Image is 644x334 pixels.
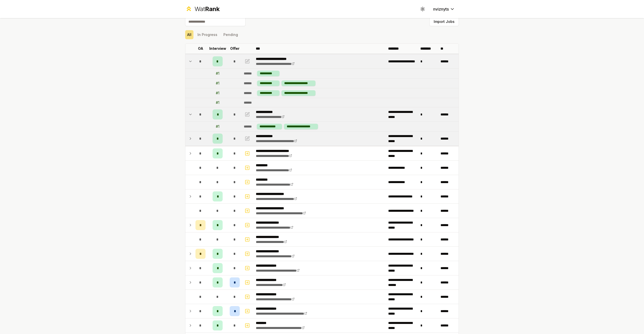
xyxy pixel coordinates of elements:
[230,46,239,51] p: Offer
[429,17,459,26] button: Import Jobs
[194,5,220,13] div: Wat
[433,6,449,12] span: nviznyts
[216,71,219,76] div: # 1
[216,100,219,105] div: # 1
[185,5,220,13] a: WatRank
[216,81,219,86] div: # 1
[198,46,203,51] p: OA
[216,124,219,129] div: # 1
[209,46,226,51] p: Interview
[185,30,193,39] button: All
[216,91,219,96] div: # 1
[221,30,240,39] button: Pending
[195,30,219,39] button: In Progress
[429,5,459,14] button: nviznyts
[205,5,220,13] span: Rank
